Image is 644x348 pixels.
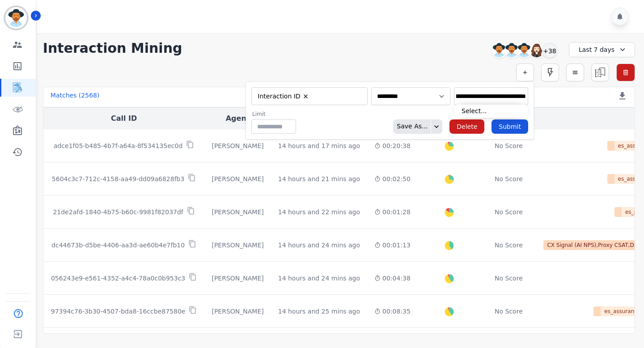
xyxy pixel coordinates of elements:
[212,208,263,216] div: [PERSON_NAME]
[5,7,27,29] img: Bordered avatar
[51,91,100,103] div: Matches ( 2568 )
[456,92,526,101] ul: selected options
[374,208,411,216] div: 00:01:28
[454,105,528,118] li: Select...
[212,174,263,183] div: [PERSON_NAME]
[278,208,360,216] div: 14 hours and 22 mins ago
[374,141,411,150] div: 00:20:38
[51,307,186,316] p: 97394c76-3b30-4507-bda8-16ccbe87580e
[495,174,523,183] div: No Score
[495,141,523,150] div: No Score
[212,141,263,150] div: [PERSON_NAME]
[393,119,428,134] div: Save As...
[278,241,360,250] div: 14 hours and 24 mins ago
[255,92,312,101] li: Interaction ID
[491,119,528,134] button: Submit
[495,208,523,216] div: No Score
[278,307,360,316] div: 14 hours and 25 mins ago
[254,91,362,102] ul: selected options
[374,307,411,316] div: 00:08:35
[226,113,250,124] button: Agent
[51,241,185,250] p: dc44673b-d5be-4406-aa3d-ae60b4e7fb10
[449,119,484,134] button: Delete
[111,113,137,124] button: Call ID
[252,110,296,118] label: Limit
[542,43,557,58] div: +38
[374,274,411,283] div: 00:04:38
[374,241,411,250] div: 00:01:13
[54,141,182,150] p: adce1f05-b485-4b7f-a64a-8f534135ec0d
[302,93,309,100] button: Remove Interaction ID
[52,174,185,183] p: 5604c3c7-712c-4158-aa49-dd09a6828fb3
[212,241,263,250] div: [PERSON_NAME]
[212,307,263,316] div: [PERSON_NAME]
[495,307,523,316] div: No Score
[43,40,182,56] h1: Interaction Mining
[278,141,360,150] div: 14 hours and 17 mins ago
[51,274,185,283] p: 056243e9-e561-4352-a4c4-78a0c0b953c3
[212,274,263,283] div: [PERSON_NAME]
[569,42,635,57] div: Last 7 days
[495,274,523,283] div: No Score
[278,174,360,183] div: 14 hours and 21 mins ago
[278,274,360,283] div: 14 hours and 24 mins ago
[53,208,183,216] p: 21de2afd-1840-4b75-b60c-9981f82037df
[374,174,411,183] div: 00:02:50
[495,241,523,250] div: No Score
